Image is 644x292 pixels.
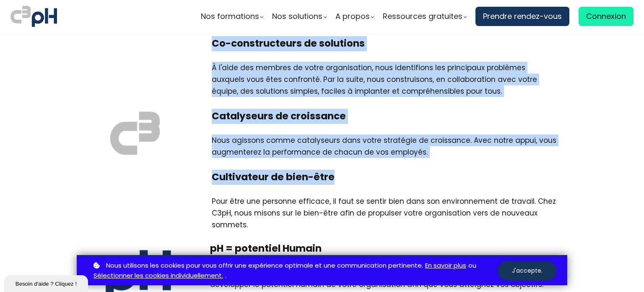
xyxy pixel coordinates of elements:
div: Nous agissons comme catalyseurs dans votre stratégie de croissance. Avec notre appui, vous augmen... [212,134,557,158]
span: Nos formations [201,10,259,23]
a: Sélectionner les cookies individuellement. [93,271,223,281]
div: Pour être une personne efficace, il faut se sentir bien dans son environnement de travail. Chez C... [212,195,557,231]
span: A propos [335,10,370,23]
img: logo C3PH [10,4,57,29]
button: J'accepte. [498,261,557,281]
h4: pH = potentiel Humain [210,241,557,256]
span: Nous utilisons les cookies pour vous offrir une expérience optimale et une communication pertinente. [106,260,423,271]
a: Prendre rendez-vous [475,7,569,26]
span: Prendre rendez-vous [483,10,562,23]
p: ou . [91,260,498,281]
a: Connexion [579,7,634,26]
h4: Cultivateur de bien-être [212,170,557,185]
span: Nos solutions [272,10,322,23]
span: Connexion [586,10,626,23]
div: À l'aide des membres de votre organisation, nous identifions les principaux problèmes auxquels vo... [212,62,557,97]
h4: Co-constructeurs de solutions [212,36,557,51]
iframe: chat widget [4,274,90,292]
span: Ressources gratuites [383,10,462,23]
a: En savoir plus [425,260,466,271]
h4: Catalyseurs de croissance [212,109,557,124]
